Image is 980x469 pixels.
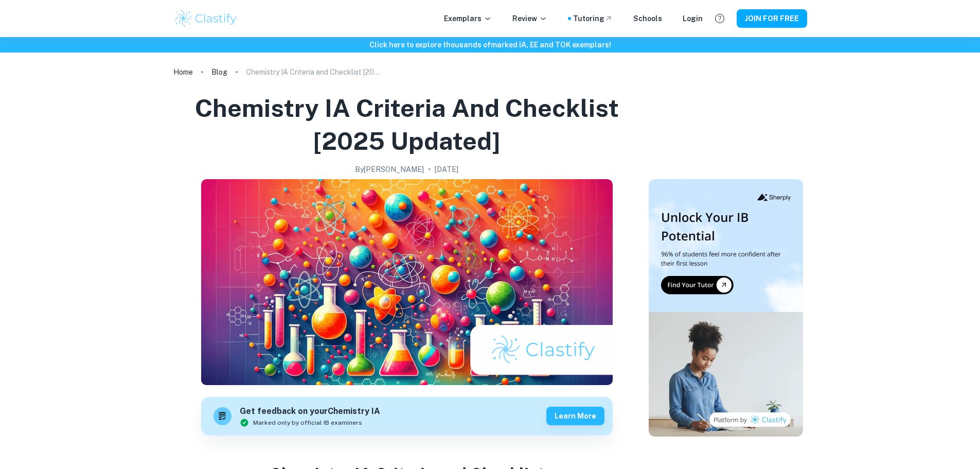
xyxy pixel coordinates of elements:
button: Learn more [546,407,604,425]
img: Chemistry IA Criteria and Checklist [2025 updated] cover image [201,179,613,385]
a: Get feedback on yourChemistry IAMarked only by official IB examinersLearn more [201,397,613,436]
h6: Get feedback on your Chemistry IA [240,405,380,418]
p: Chemistry IA Criteria and Checklist [2025 updated] [246,66,380,78]
h6: Click here to explore thousands of marked IA, EE and TOK exemplars ! [2,39,978,50]
p: Review [512,13,547,24]
a: Blog [211,65,227,79]
a: Login [683,13,703,24]
img: Thumbnail [649,179,803,437]
h2: [DATE] [435,164,458,175]
a: Home [173,65,193,79]
h2: By [PERSON_NAME] [355,164,424,175]
a: Tutoring [573,13,613,24]
p: Exemplars [444,13,492,24]
button: Help and Feedback [711,10,728,27]
h1: Chemistry IA Criteria and Checklist [2025 updated] [177,92,636,158]
button: JOIN FOR FREE [737,9,807,28]
img: Clastify logo [173,8,239,29]
a: Schools [633,13,662,24]
span: Marked only by official IB examiners [253,418,362,427]
p: • [428,164,431,175]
